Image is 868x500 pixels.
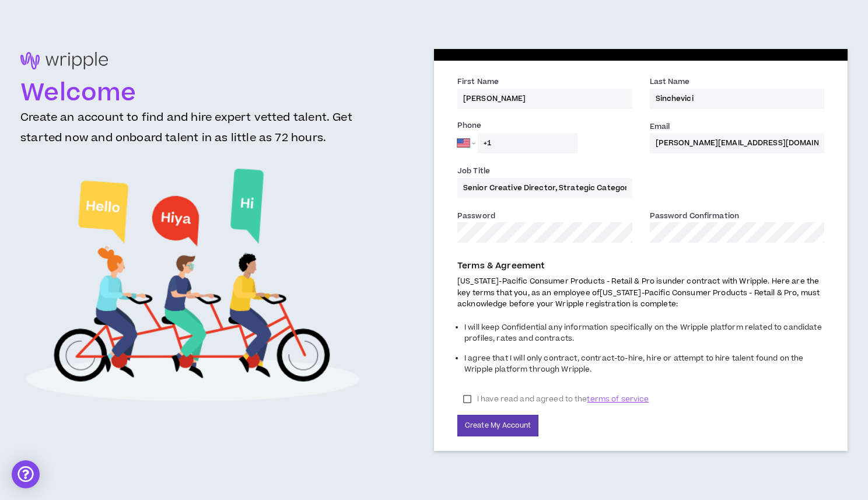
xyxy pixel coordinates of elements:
p: Terms & Agreement [457,260,824,272]
label: Email [650,121,670,134]
label: Password [457,211,495,223]
li: I agree that I will only contract, contract-to-hire, hire or attempt to hire talent found on the ... [464,350,824,381]
button: Create My Account [457,415,538,436]
p: [US_STATE]-Pacific Consumer Products - Retail & Pro is under contract with Wripple. Here are the ... [457,276,824,310]
label: First Name [457,76,499,89]
label: Last Name [650,76,690,89]
img: logo-brand.png [20,52,108,76]
span: terms of service [587,393,649,405]
label: Phone [457,120,632,133]
div: Open Intercom Messenger [12,460,40,488]
label: Job Title [457,166,490,179]
label: Password Confirmation [650,211,740,223]
label: I have read and agreed to the [457,390,654,408]
h3: Create an account to find and hire expert vetted talent. Get started now and onboard talent in as... [20,107,365,158]
h1: Welcome [20,79,365,107]
li: I will keep Confidential any information specifically on the Wripple platform related to candidat... [464,319,824,350]
img: Welcome to Wripple [25,158,360,415]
